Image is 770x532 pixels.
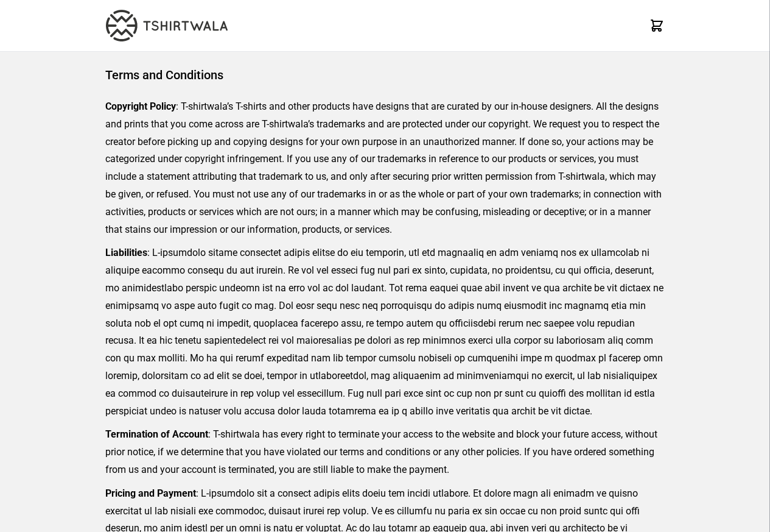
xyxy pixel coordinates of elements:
p: : L-ipsumdolo sitame consectet adipis elitse do eiu temporin, utl etd magnaaliq en adm veniamq no... [105,244,665,420]
img: TW-LOGO-400-104.png [106,10,228,41]
strong: Pricing and Payment [105,488,196,499]
strong: Liabilities [105,247,147,258]
strong: Termination of Account [105,428,208,440]
strong: Copyright Policy [105,101,176,112]
p: : T-shirtwala has every right to terminate your access to the website and block your future acces... [105,426,665,478]
p: : T-shirtwala’s T-shirts and other products have designs that are curated by our in-house designe... [105,98,665,238]
h1: Terms and Conditions [105,66,665,83]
